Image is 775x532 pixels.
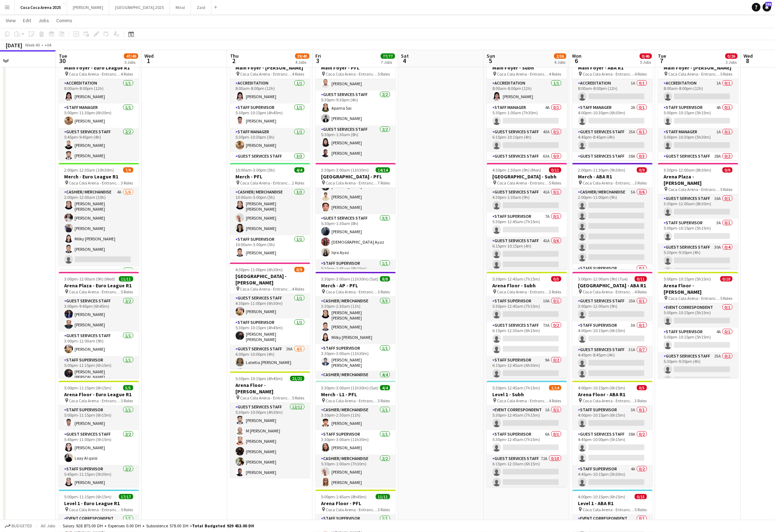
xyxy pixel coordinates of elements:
app-job-card: 8:00am-1:00am (17h) (Mon)1/6Main Foyer - Subh Coca Cola Arena - Entrance F4 RolesAccreditation1/1... [487,54,567,160]
span: 5:30pm-12:45am (7h15m) (Mon) [493,385,549,390]
span: 3:30pm-3:00am (11h30m) (Sat) [321,276,379,282]
span: 3:30pm-3:00am (11h30m) (Sat) [321,167,376,173]
span: 356 [765,2,772,6]
span: 3 Roles [121,180,133,186]
h3: Arena Plaza - Euro League R1 [59,282,139,289]
app-card-role: Cashier/ Merchandise4A5/62:00pm-12:00am (10h)[PERSON_NAME] [PERSON_NAME][PERSON_NAME][PERSON_NAME... [59,188,139,267]
span: Budgeted [11,524,32,529]
span: Coca Cola Arena - Entrance F [69,507,121,512]
app-job-card: 8:00am-11:30pm (15h30m)7/7Main Foyer - Euro League R1 Coca Cola Arena - Entrance F4 RolesAccredit... [59,54,139,160]
span: 4/4 [380,385,390,390]
span: 0/11 [549,167,561,173]
span: 5:00pm-1:45am (8h45m) (Sat) [321,494,376,499]
app-job-card: 4:30pm-11:00pm (6h30m)8/9[GEOGRAPHIC_DATA] - [PERSON_NAME] Coca Cola Arena - Entrance F4 RolesGue... [230,263,310,369]
app-card-role: Guest Services Staff63A0/36:15pm-12:30am (6h15m) [487,152,567,197]
app-card-role: Cashier/ Merchandise4/45:30pm-1:00am (7h30m) [316,371,396,426]
app-card-role: Staff Manager1/15:30pm-10:30pm (5h)[PERSON_NAME] [230,128,310,152]
span: Edit [23,17,31,24]
span: 11/11 [119,276,133,282]
app-job-card: 3:00pm-12:00am (9h) (Tue)0/11[GEOGRAPHIC_DATA] - ABA R1 Coca Cola Arena - Entrance F4 RolesGuest ... [573,272,653,378]
h3: Main Foyer - [PERSON_NAME] [230,64,310,71]
span: 5 Roles [635,507,647,512]
span: 3 Roles [378,398,390,403]
span: 4 [400,57,409,65]
h3: [GEOGRAPHIC_DATA] - [PERSON_NAME] [230,273,310,286]
span: 3 Roles [635,180,647,186]
app-card-role: Staff Supervisor1/15:30pm-10:15pm (4h45m)[PERSON_NAME] [230,104,310,128]
span: 2 [229,57,239,65]
app-card-role: Staff Supervisor2/25:45pm-11:15pm (5h30m)[PERSON_NAME] [59,465,139,500]
span: 77/77 [381,53,395,59]
span: All jobs [39,523,57,529]
h3: Level 1 - Subh [487,391,567,398]
app-card-role: Staff Supervisor4A0/15:00pm-10:15pm (5h15m) [658,328,738,352]
h3: Main Foyer - ABA R1 [573,64,653,71]
app-job-card: 3:30pm-3:00am (11h30m) (Sat)4/4Merch - L1 - PFL Coca Cola Arena - Entrance F3 RolesCashier/ Merch... [316,381,396,487]
app-card-role: Staff Supervisor6A0/15:30pm-12:45am (7h15m) [487,430,567,455]
span: 5:30pm-10:15pm (4h45m) [236,376,283,381]
app-card-role: Guest Services Staff2/25:45pm-9:45pm (4h)[PERSON_NAME][PERSON_NAME] [59,128,139,163]
span: 2/36 [554,53,566,59]
app-job-card: 3:30pm-3:00am (11h30m) (Sat)8/8Merch - AP - PFL Coca Cola Arena - Entrance F3 RolesCashier/ Merch... [316,272,396,378]
h3: Level 1 - ABA R1 [573,500,653,507]
div: 5:00pm-11:15pm (6h15m)5/5Arena Floor - Euro League R1 Coca Cola Arena - Entrance F3 RolesStaff Su... [59,381,139,487]
span: 5:00pm-10:15pm (5h15m) [664,276,711,282]
app-card-role: Accreditation1/18:00am-8:00pm (12h)[PERSON_NAME] [59,79,139,104]
app-job-card: 3:30pm-12:00am (8h30m) (Wed)0/9Arena Plaza - [PERSON_NAME] Coca Cola Arena - Entrance F5 RolesGue... [658,163,738,269]
app-card-role: Guest Services Staff2/23:00pm-9:45pm (6h45m)[PERSON_NAME][PERSON_NAME] [59,297,139,332]
span: 3 Roles [378,289,390,294]
div: 8:00am-10:30pm (14h30m)6/6Main Foyer - [PERSON_NAME] Coca Cola Arena - Entrance F4 RolesAccredita... [230,54,310,160]
app-card-role: Accreditation1/18:00am-8:00pm (12h)[PERSON_NAME] [487,79,567,104]
h3: Arena Floor - [PERSON_NAME] [658,282,738,295]
app-card-role: Staff Supervisor1/15:30pm-1:45am (8h15m) [316,259,396,284]
span: 2:00pm-11:30pm (9h30m) [578,167,626,173]
span: 8/9 [295,267,305,272]
span: 1/14 [549,385,561,390]
app-card-role: Cashier/ Merchandise3/33:30pm-2:30am (11h)[PERSON_NAME] [PERSON_NAME][PERSON_NAME]Milky [PERSON_N... [316,297,396,344]
h3: [GEOGRAPHIC_DATA] - PFL [316,173,396,180]
span: Coca Cola Arena - Entrance F [326,71,378,77]
span: 30 [58,57,67,65]
span: 3:00pm-12:00am (9h) (Tue) [578,276,628,282]
app-card-role: Guest Services Staff2/25:30pm-9:30pm (4h)Aparna Sai[PERSON_NAME] [316,91,396,125]
div: Salary 928 875.00 DH + Expenses 0.00 DH + Subsistence 578.00 DH = [63,523,254,529]
a: Jobs [35,16,52,25]
div: +04 [44,42,51,48]
span: 5 Roles [378,71,390,77]
app-card-role: Guest Services Staff26A4/56:00pm-10:00pm (4h)Lateitia [PERSON_NAME] [230,345,310,411]
a: View [3,16,19,25]
span: Sat [401,53,409,59]
span: View [6,17,16,24]
span: 0/46 [640,53,652,59]
span: 21/21 [290,376,305,381]
span: 5 Roles [721,296,733,301]
span: Coca Cola Arena - Entrance F [326,507,378,512]
span: 5:00pm-11:15pm (6h15m) [64,494,112,499]
button: Zaid [191,0,211,14]
app-card-role: Guest Services Staff41A0/66:15pm-10:15pm (4h) [487,237,567,313]
span: 4 Roles [121,71,133,77]
span: 3 [315,57,321,65]
span: 4 Roles [635,71,647,77]
span: Coca Cola Arena - Entrance F [669,71,721,77]
app-card-role: Staff Supervisor9A0/26:15pm-12:45am (6h30m) [487,356,567,391]
span: 5 Roles [292,395,305,401]
app-card-role: Guest Services Staff2/25:30pm-1:30am (8h)[PERSON_NAME][PERSON_NAME] [316,125,396,160]
span: Coca Cola Arena - Entrance F [583,398,635,403]
span: Coca Cola Arena - Entrance F [69,289,121,294]
h3: Arena Floor - [PERSON_NAME] [230,382,310,395]
span: Coca Cola Arena - Entrance F [583,507,635,512]
span: 5:00pm-11:15pm (6h15m) [64,385,112,390]
span: Coca Cola Arena - Entrance F [669,296,721,301]
div: 10:00am-3:00pm (5h)4/4Merch - PFL Coca Cola Arena - Entrance F2 RolesCashier/ Merchandise3/310:00... [230,163,310,260]
span: 0/11 [635,276,647,282]
app-card-role: Staff Supervisor4A0/15:00pm-10:15pm (5h15m) [658,104,738,128]
span: 5 Roles [721,71,733,77]
span: 4:00pm-10:15pm (6h15m) [578,494,626,499]
h3: Main Foyer - Euro League R1 [59,64,139,71]
app-job-card: 3:30pm-3:00am (11h30m) (Sat)14/14[GEOGRAPHIC_DATA] - PFL Coca Cola Arena - Entrance F7 RolesGuest... [316,163,396,269]
app-card-role: Guest Services Staff3/36:00pm-10:00pm (4h) [230,152,310,197]
span: 3 Roles [549,289,561,294]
